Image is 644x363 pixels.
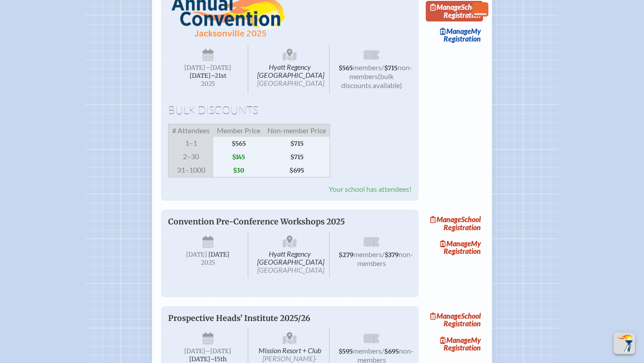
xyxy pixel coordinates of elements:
span: $715 [264,150,330,164]
button: Scroll Top [614,333,635,354]
span: Manage [440,336,471,344]
span: [DATE] [208,251,229,258]
a: ManageSchool Registration [426,213,483,234]
span: members [353,63,381,72]
span: $379 [385,251,398,259]
h1: Bulk Discounts [168,104,411,117]
span: [DATE] [184,64,205,72]
span: Your school has attendees! [329,185,411,193]
span: Manage [440,27,471,35]
span: 31–1000 [169,164,214,177]
img: To the top [615,334,633,352]
span: $565 [339,64,353,72]
a: ManageMy Registration [426,25,483,46]
span: Hyatt Regency [GEOGRAPHIC_DATA] [250,45,330,93]
span: (bulk discounts available) [341,72,402,89]
span: # Attendees [169,124,214,137]
a: ManageMy Registration [426,333,483,354]
span: Manage [430,215,461,224]
a: ManageMy Registration [426,237,483,257]
a: ManageSchool Registration [426,1,483,21]
span: 2025 [175,259,241,266]
span: Member Price [213,124,264,137]
span: Non-member Price [264,124,330,137]
span: [DATE]–⁠15th [189,355,227,363]
span: [GEOGRAPHIC_DATA] [257,79,324,87]
span: Manage [430,3,461,11]
span: Convention Pre-Conference Workshops 2025 [168,217,345,227]
span: $595 [339,348,353,355]
span: $715 [384,64,398,72]
span: [DATE] [186,251,207,258]
span: $695 [264,164,330,177]
span: $715 [264,137,330,150]
span: 2–30 [169,150,214,164]
span: [DATE]–⁠21st [190,72,226,80]
span: Hyatt Regency [GEOGRAPHIC_DATA] [250,232,330,278]
span: $145 [213,150,264,164]
span: / [381,346,384,355]
span: $695 [384,348,399,355]
span: 1–1 [169,137,214,150]
span: members [353,250,382,258]
span: $30 [213,164,264,177]
span: $565 [213,137,264,150]
span: non-members [349,63,412,80]
span: / [381,63,384,72]
span: –[DATE] [205,347,231,355]
span: Manage [440,239,471,248]
span: [GEOGRAPHIC_DATA] [257,266,324,274]
span: $279 [339,251,353,259]
span: Manage [430,312,461,320]
span: 2025 [175,80,241,87]
span: members [353,346,381,355]
a: ManageSchool Registration [426,310,483,330]
span: –[DATE] [205,64,231,72]
span: / [382,250,385,258]
span: [DATE] [184,347,205,355]
span: Prospective Heads’ Institute 2025/26 [168,313,310,323]
span: non-members [357,250,414,267]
